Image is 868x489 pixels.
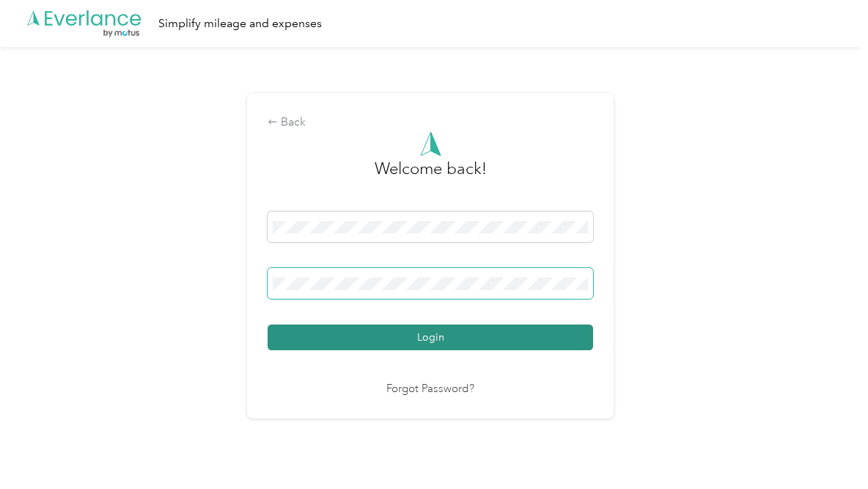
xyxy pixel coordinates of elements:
[375,156,487,196] h3: greeting
[386,381,474,398] a: Forgot Password?
[268,114,593,131] div: Back
[158,15,322,33] div: Simplify mileage and expenses
[786,407,868,489] iframe: Everlance-gr Chat Button Frame
[268,325,593,350] button: Login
